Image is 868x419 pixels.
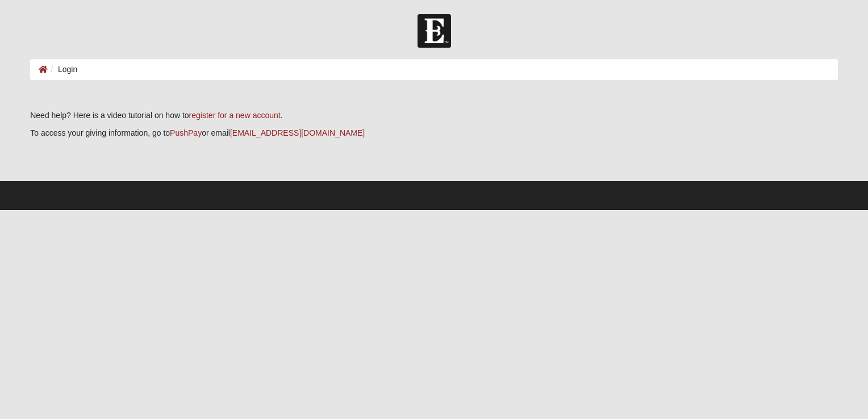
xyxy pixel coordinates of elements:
[418,14,451,48] img: Church of Eleven22 Logo
[170,128,202,137] a: PushPay
[48,64,77,76] li: Login
[30,127,838,139] p: To access your giving information, go to or email
[230,128,365,137] a: [EMAIL_ADDRESS][DOMAIN_NAME]
[189,111,281,120] a: register for a new account
[30,110,838,121] p: Need help? Here is a video tutorial on how to .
